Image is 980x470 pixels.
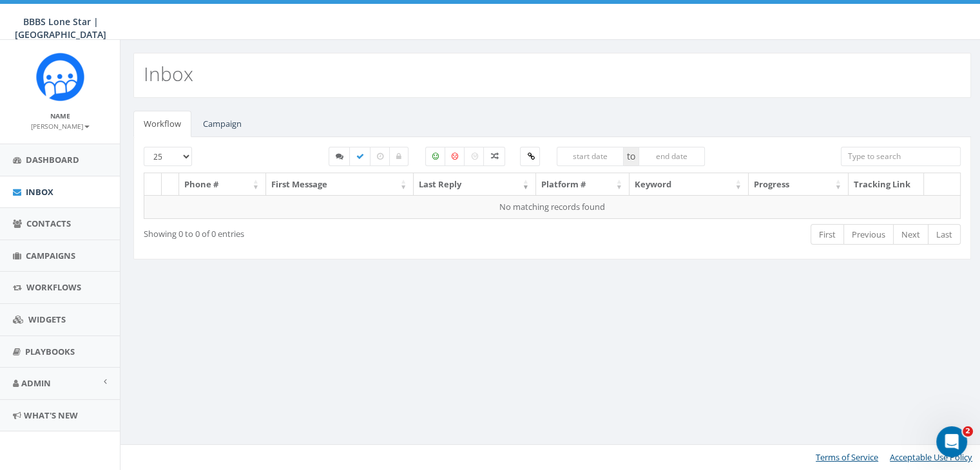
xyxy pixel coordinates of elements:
span: What's New [24,409,78,421]
a: [PERSON_NAME] [31,120,90,131]
a: Workflow [133,111,191,137]
label: Expired [370,147,390,166]
iframe: Intercom live chat [936,426,967,457]
th: Keyword: activate to sort column ascending [629,173,749,196]
span: Inbox [26,186,53,198]
th: Progress: activate to sort column ascending [749,173,849,196]
span: Workflows [26,281,81,293]
a: Terms of Service [816,451,878,463]
a: Acceptable Use Policy [890,451,972,463]
th: Platform #: activate to sort column ascending [536,173,629,196]
label: Positive [425,147,446,166]
div: Showing 0 to 0 of 0 entries [144,223,473,240]
span: BBBS Lone Star | [GEOGRAPHIC_DATA] [15,15,106,41]
img: Rally_Corp_Icon.png [36,53,84,101]
a: Campaign [193,111,252,137]
label: Mixed [483,147,505,166]
h2: Inbox [144,63,193,84]
span: Dashboard [26,154,79,165]
span: Campaigns [26,250,75,261]
label: Clicked [520,147,540,166]
label: Neutral [464,147,485,166]
td: No matching records found [144,195,961,218]
a: Next [893,224,928,245]
span: Admin [21,377,51,389]
a: First [811,224,844,245]
a: Previous [843,224,894,245]
a: Last [928,224,961,245]
th: Phone #: activate to sort column ascending [179,173,266,196]
label: Negative [445,147,465,166]
th: Last Reply: activate to sort column ascending [414,173,536,196]
span: Playbooks [25,346,75,357]
input: Type to search [841,147,961,166]
small: Name [50,111,70,120]
label: Started [329,147,351,166]
th: First Message: activate to sort column ascending [266,173,414,196]
span: Contacts [26,218,71,229]
span: 2 [963,426,973,437]
input: start date [557,147,624,166]
span: Widgets [28,314,66,325]
label: Closed [389,147,408,166]
th: Tracking Link [849,173,924,196]
label: Completed [349,147,371,166]
input: end date [639,147,706,166]
span: to [624,147,639,166]
small: [PERSON_NAME] [31,122,90,131]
